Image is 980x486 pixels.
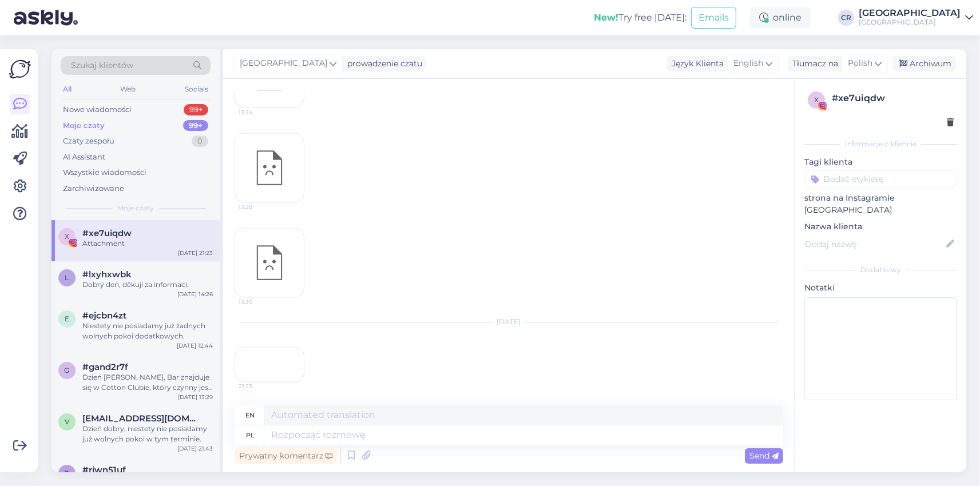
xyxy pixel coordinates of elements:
div: [DATE] 21:23 [178,249,213,257]
div: Nowe wiadomości [63,104,132,115]
p: Nazwa klienta [804,221,957,233]
p: [GEOGRAPHIC_DATA] [804,204,957,216]
span: #ejcbn4zt [82,310,126,321]
div: Dzień [PERSON_NAME], Bar znajduje się w Cotton Clubie, który czynny jest we wtorki, piątki oraz s... [82,372,213,393]
div: Try free [DATE]: [594,11,687,25]
span: vlladka@seznam.cz [82,413,201,424]
span: x [65,232,69,241]
div: Attachment [82,238,213,249]
span: Moje czaty [117,203,154,213]
div: [DATE] 12:44 [177,341,213,350]
div: Informacje o kliencie [804,139,957,149]
span: r [65,469,70,477]
div: Tłumacz na [788,58,838,70]
div: Zarchiwizowane [63,183,124,194]
span: Polish [848,57,872,70]
div: Czaty zespołu [63,136,114,147]
span: 13:24 [239,108,281,117]
span: [GEOGRAPHIC_DATA] [240,57,327,70]
span: e [65,314,69,323]
span: #rjwn51uf [82,465,126,475]
span: g [65,366,70,375]
div: All [61,82,74,97]
span: 13:30 [239,298,281,306]
span: English [733,57,763,70]
div: Niestety nie posiadamy już żadnych wolnych pokoi dodatkowych. [82,321,213,341]
span: #lxyhxwbk [82,269,132,280]
div: Prywatny komentarz [235,448,337,464]
div: [DATE] 21:43 [177,444,213,453]
span: l [65,273,69,282]
div: Socials [182,82,211,97]
p: Tagi klienta [804,156,957,168]
div: [GEOGRAPHIC_DATA] [859,18,961,27]
div: 99+ [183,120,208,132]
span: Send [749,451,779,461]
input: Dodaj nazwę [805,238,944,250]
span: 13:28 [239,203,281,212]
div: Wszystkie wiadomości [63,167,146,178]
div: Moje czaty [63,120,105,132]
div: prowadzenie czatu [343,58,422,70]
div: [DATE] 13:29 [178,393,213,401]
span: #xe7uiqdw [82,228,132,238]
div: en [246,405,255,425]
div: Dzień dobry, niestety nie posiadamy już wolnych pokoi w tym terminie. [82,424,213,444]
span: v [65,417,69,426]
button: Emails [691,7,736,29]
div: 0 [192,136,208,147]
div: Dodatkowy [804,265,957,275]
p: strona na Instagramie [804,192,957,204]
div: CR [838,10,854,26]
div: # xe7uiqdw [832,91,954,105]
span: 21:23 [239,383,281,391]
div: online [750,7,811,28]
input: Dodać etykietę [804,170,957,188]
div: [DATE] 14:26 [177,290,213,298]
div: pl [246,425,255,445]
div: Archiwum [892,56,956,71]
img: Askly Logo [9,58,31,80]
span: Szukaj klientów [71,59,133,71]
div: [GEOGRAPHIC_DATA] [859,9,961,18]
div: Dobrý den, děkuji za informaci. [82,280,213,290]
div: Web [118,82,138,97]
b: New! [594,12,618,23]
div: 99+ [184,104,208,115]
a: [GEOGRAPHIC_DATA][GEOGRAPHIC_DATA] [859,9,973,27]
p: Notatki [804,282,957,294]
div: AI Assistant [63,152,105,163]
span: #gand2r7f [82,362,128,372]
span: x [814,95,819,104]
div: [DATE] [235,317,783,328]
div: Język Klienta [667,58,724,70]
